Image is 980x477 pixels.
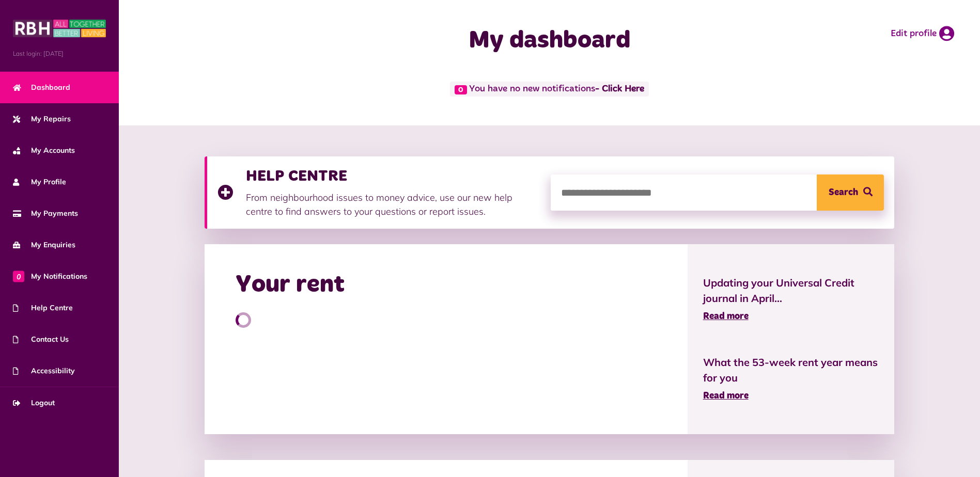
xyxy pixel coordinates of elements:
span: My Notifications [13,271,87,282]
span: My Accounts [13,145,75,156]
a: What the 53-week rent year means for you Read more [703,355,879,403]
span: Updating your Universal Credit journal in April... [703,275,879,306]
h1: My dashboard [345,26,755,56]
span: Contact Us [13,334,69,345]
span: Dashboard [13,82,70,93]
span: Accessibility [13,365,75,376]
span: My Repairs [13,114,71,124]
span: 0 [455,85,467,94]
span: Read more [703,391,749,401]
span: What the 53-week rent year means for you [703,355,879,386]
span: Last login: [DATE] [13,49,106,58]
span: Read more [703,312,749,321]
span: Logout [13,397,55,408]
h2: Your rent [236,270,345,300]
h3: HELP CENTRE [246,167,540,185]
a: Updating your Universal Credit journal in April... Read more [703,275,879,324]
span: You have no new notifications [450,82,649,97]
p: From neighbourhood issues to money advice, use our new help centre to find answers to your questi... [246,190,540,218]
span: 0 [13,271,24,282]
a: Edit profile [891,26,954,41]
a: - Click Here [595,85,644,94]
span: My Enquiries [13,240,75,250]
span: My Payments [13,208,78,219]
span: My Profile [13,177,66,187]
img: MyRBH [13,18,106,39]
button: Search [817,174,884,211]
span: Help Centre [13,303,73,313]
span: Search [829,174,858,211]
